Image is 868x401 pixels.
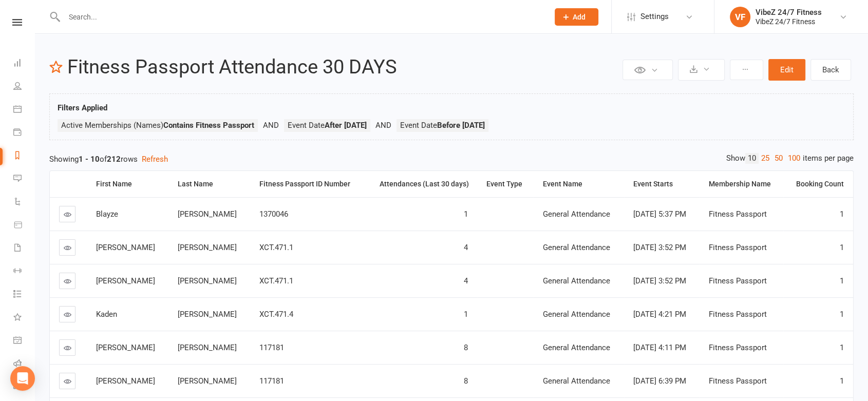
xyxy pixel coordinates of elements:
div: Showing of rows [49,153,854,165]
span: [PERSON_NAME] [178,343,237,352]
button: Refresh [142,153,168,165]
span: Fitness Passport [708,243,766,252]
div: First Name [96,180,160,188]
a: Dashboard [13,52,34,75]
span: 1 [464,310,468,319]
strong: 1 - 10 [79,155,100,164]
strong: Before [DATE] [437,121,485,130]
span: XCT.471.1 [259,276,293,285]
span: 4 [464,276,468,285]
span: [PERSON_NAME] [178,243,237,252]
span: 1 [840,343,844,352]
div: Membership Name [708,180,775,188]
span: 117181 [259,376,284,386]
div: VF [730,7,750,27]
a: 25 [759,153,772,164]
span: [PERSON_NAME] [178,276,237,285]
span: General Attendance [543,376,610,386]
span: Event Date [400,121,485,130]
span: Fitness Passport [708,276,766,285]
a: 100 [785,153,803,164]
input: Search... [61,10,541,24]
span: [PERSON_NAME] [96,276,155,285]
h2: Fitness Passport Attendance 30 DAYS [67,56,620,78]
span: Fitness Passport [708,343,766,352]
strong: Filters Applied [58,103,107,112]
span: Fitness Passport [708,376,766,386]
span: [PERSON_NAME] [178,209,237,219]
button: Add [555,8,598,26]
div: Event Type [486,180,525,188]
strong: Contains Fitness Passport [163,121,254,130]
span: 1 [840,209,844,219]
span: Fitness Passport [708,310,766,319]
span: XCT.471.1 [259,243,293,252]
span: General Attendance [543,310,610,319]
div: Open Intercom Messenger [10,366,35,391]
span: [DATE] 5:37 PM [633,209,686,219]
span: [DATE] 4:11 PM [633,343,686,352]
span: [DATE] 3:52 PM [633,243,686,252]
span: [PERSON_NAME] [96,243,155,252]
span: 1 [464,209,468,219]
span: 1 [840,276,844,285]
button: Edit [768,59,805,81]
a: Roll call kiosk mode [13,353,34,376]
div: Event Starts [633,180,691,188]
span: Blayze [96,209,118,219]
span: [PERSON_NAME] [178,376,237,386]
span: Kaden [96,310,117,319]
span: 4 [464,243,468,252]
div: Last Name [178,180,242,188]
span: 117181 [259,343,284,352]
div: Show items per page [726,153,854,164]
a: Product Sales [13,214,34,237]
span: [DATE] 4:21 PM [633,310,686,319]
a: General attendance kiosk mode [13,330,34,353]
div: Event Name [543,180,616,188]
div: Fitness Passport ID Number [259,180,356,188]
strong: 212 [107,155,121,164]
span: 1 [840,376,844,386]
span: Active Memberships (Names) [61,121,254,130]
span: 1370046 [259,209,288,219]
div: VibeZ 24/7 Fitness [756,17,822,26]
span: [PERSON_NAME] [96,343,155,352]
a: People [13,75,34,99]
a: Payments [13,122,34,145]
span: Settings [640,5,669,28]
span: [DATE] 6:39 PM [633,376,686,386]
a: What's New [13,307,34,330]
a: 50 [772,153,785,164]
span: 1 [840,243,844,252]
a: Reports [13,145,34,168]
span: Add [573,13,586,21]
span: Event Date [288,121,367,130]
a: Calendar [13,99,34,122]
strong: After [DATE] [325,121,367,130]
div: Attendances (Last 30 days) [374,180,469,188]
span: [PERSON_NAME] [178,310,237,319]
span: [PERSON_NAME] [96,376,155,386]
th: Booking Count [783,171,853,197]
span: 8 [464,376,468,386]
span: General Attendance [543,343,610,352]
span: General Attendance [543,243,610,252]
a: Back [810,59,851,81]
a: 10 [745,153,759,164]
div: VibeZ 24/7 Fitness [756,8,822,17]
span: 1 [840,310,844,319]
span: General Attendance [543,209,610,219]
span: Fitness Passport [708,209,766,219]
span: General Attendance [543,276,610,285]
span: XCT.471.4 [259,310,293,319]
span: 8 [464,343,468,352]
span: [DATE] 3:52 PM [633,276,686,285]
